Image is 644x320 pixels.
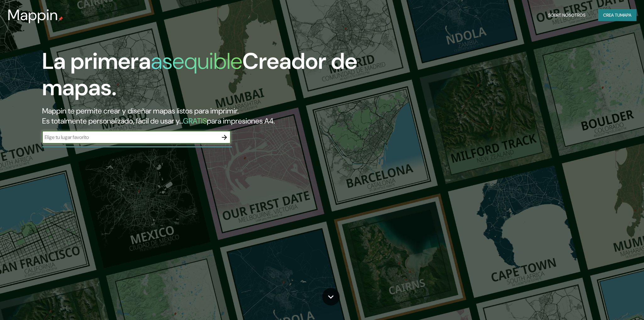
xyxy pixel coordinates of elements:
iframe: Lanzador de widgets de ayuda [588,295,637,313]
font: Mappin [8,5,58,25]
font: Es totalmente personalizado, fácil de usar y... [42,116,183,126]
font: La primera [42,47,151,76]
font: GRATIS [183,116,207,126]
font: para impresiones A4. [207,116,275,126]
font: Crea tu [603,12,620,18]
font: Sobre nosotros [548,12,586,18]
font: Creador de mapas. [42,47,357,102]
button: Crea tumapa [598,9,636,21]
font: asequible [151,47,242,76]
font: mapa [620,12,631,18]
font: Mappin te permite crear y diseñar mapas listos para imprimir. [42,106,239,116]
img: pin de mapeo [58,16,63,21]
button: Sobre nosotros [546,9,588,21]
input: Elige tu lugar favorito [42,134,218,141]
